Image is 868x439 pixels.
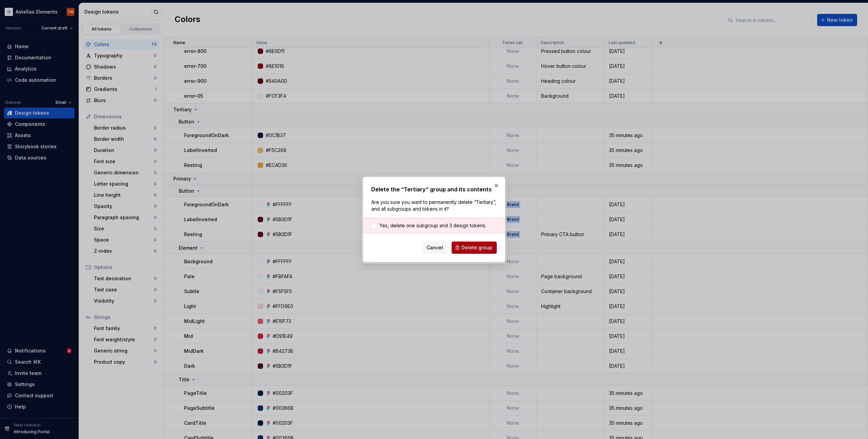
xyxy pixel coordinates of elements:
[452,242,497,254] button: Delete group
[461,244,492,251] span: Delete group
[371,199,497,212] p: Are you sure you want to permanently delete “Tertiary”, and all subgroups and tokens in it?
[379,222,486,229] span: Yes, delete one subgroup and 3 design tokens.
[422,242,448,254] button: Cancel
[371,185,497,193] h2: Delete the “Tertiary” group and its contents
[427,244,443,251] span: Cancel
